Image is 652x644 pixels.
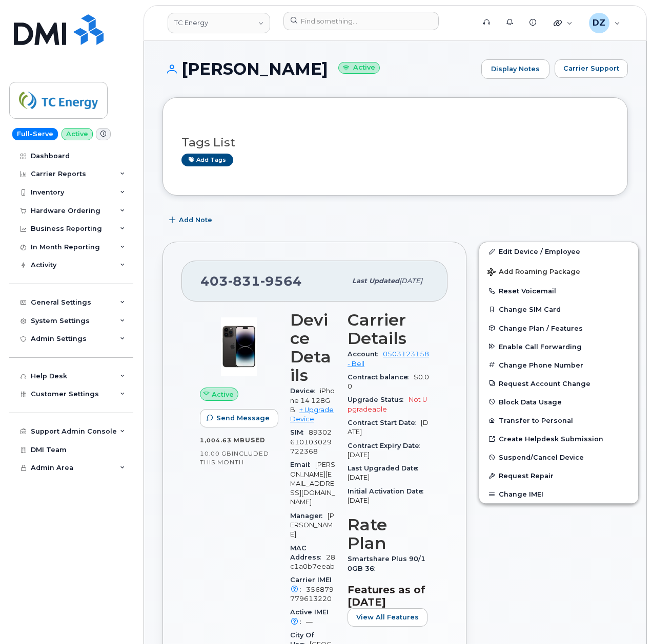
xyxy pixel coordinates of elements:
[290,387,335,414] span: iPhone 14 128GB
[348,474,370,481] span: [DATE]
[348,350,429,367] a: 0503123158 - Bell
[290,461,335,506] span: [PERSON_NAME][EMAIL_ADDRESS][DOMAIN_NAME]
[348,487,429,495] span: Initial Activation Date
[290,428,309,436] span: SIM
[479,261,638,282] button: Add Roaming Package
[181,154,233,166] a: Add tags
[228,273,260,289] span: 831
[479,356,638,374] button: Change Phone Number
[260,273,302,289] span: 9564
[348,464,423,472] span: Last Upgraded Date
[245,436,266,444] span: used
[162,60,476,78] h1: [PERSON_NAME]
[487,268,580,277] span: Add Roaming Package
[290,608,329,625] span: Active IMEI
[179,215,212,225] span: Add Note
[348,373,414,381] span: Contract balance
[479,374,638,393] button: Request Account Change
[555,59,628,78] button: Carrier Support
[479,430,638,448] a: Create Helpdesk Submission
[479,242,638,261] a: Edit Device / Employee
[352,277,399,285] span: Last updated
[479,300,638,318] button: Change SIM Card
[200,437,245,444] span: 1,004.63 MB
[348,608,427,627] button: View All Features
[216,413,270,423] span: Send Message
[290,406,334,423] a: + Upgrade Device
[479,393,638,411] button: Block Data Usage
[290,576,332,593] span: Carrier IMEI
[348,584,429,608] h3: Features as of [DATE]
[348,311,429,348] h3: Carrier Details
[499,454,584,461] span: Suspend/Cancel Device
[356,612,419,622] span: View All Features
[181,136,609,149] h3: Tags List
[348,350,383,358] span: Account
[200,449,269,466] span: included this month
[290,311,335,384] h3: Device Details
[306,618,313,626] span: —
[212,390,234,399] span: Active
[290,512,334,539] span: [PERSON_NAME]
[348,396,427,413] span: Not Upgradeable
[162,211,221,229] button: Add Note
[499,324,583,332] span: Change Plan / Features
[348,396,409,403] span: Upgrade Status
[348,555,425,572] span: Smartshare Plus 90/10GB 36
[290,387,320,395] span: Device
[399,277,422,285] span: [DATE]
[607,599,644,636] iframe: Messenger Launcher
[479,319,638,337] button: Change Plan / Features
[563,63,619,73] span: Carrier Support
[200,450,232,457] span: 10.00 GB
[348,451,370,459] span: [DATE]
[338,62,380,74] small: Active
[479,466,638,485] button: Request Repair
[290,512,328,520] span: Manager
[479,282,638,300] button: Reset Voicemail
[290,428,332,455] span: 89302610103029722368
[200,409,278,427] button: Send Message
[479,411,638,430] button: Transfer to Personal
[348,497,370,504] span: [DATE]
[479,448,638,466] button: Suspend/Cancel Device
[499,342,582,350] span: Enable Call Forwarding
[348,442,425,449] span: Contract Expiry Date
[208,316,270,377] img: image20231002-3703462-njx0qo.jpeg
[290,461,315,468] span: Email
[290,544,326,561] span: MAC Address
[348,419,421,426] span: Contract Start Date
[200,273,302,289] span: 403
[479,485,638,503] button: Change IMEI
[348,516,429,552] h3: Rate Plan
[290,586,334,603] span: 356879779613220
[481,59,549,79] a: Display Notes
[479,337,638,356] button: Enable Call Forwarding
